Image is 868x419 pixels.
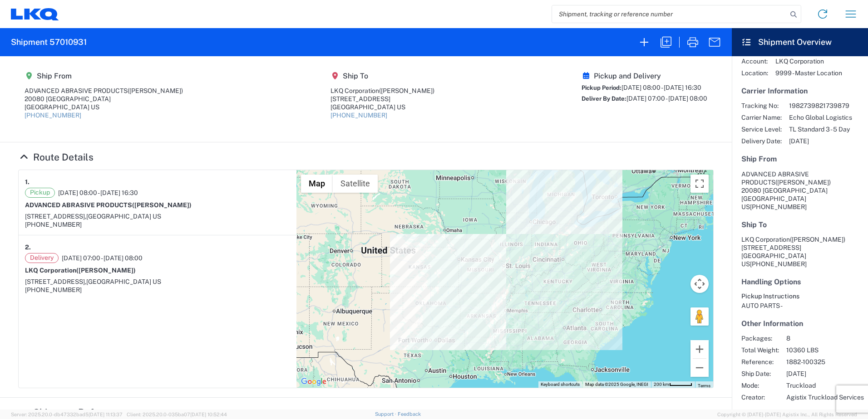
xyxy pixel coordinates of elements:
span: Copyright © [DATE]-[DATE] Agistix Inc., All Rights Reserved [717,410,857,419]
span: 9999 - Master Location [775,69,842,77]
h2: Shipment 57010931 [11,37,87,48]
span: 1882-100325 [786,358,864,366]
span: Total Weight: [741,346,779,354]
span: [DATE] [789,137,852,145]
strong: ADVANCED ABRASIVE PRODUCTS [25,201,192,209]
input: Shipment, tracking or reference number [552,5,787,23]
div: [PHONE_NUMBER] [25,286,290,294]
strong: LKQ Corporation [25,267,136,274]
header: Shipment Overview [732,28,868,56]
div: ADVANCED ABRASIVE PRODUCTS [25,87,183,95]
h6: Pickup Instructions [741,292,858,300]
span: Tracking No: [741,102,782,110]
div: [STREET_ADDRESS] [330,95,434,103]
a: Hide Details [18,407,129,418]
a: Terms [698,383,710,388]
span: Truckload [786,381,864,390]
button: Drag Pegman onto the map to open Street View [690,307,709,326]
span: 200 km [654,382,669,387]
span: ([PERSON_NAME]) [775,179,831,186]
strong: 1. [25,176,30,188]
span: 20080 [GEOGRAPHIC_DATA] [741,187,828,194]
strong: 2. [25,242,31,253]
span: ([PERSON_NAME]) [379,87,434,94]
a: [PHONE_NUMBER] [330,112,387,119]
h5: Carrier Information [741,87,858,95]
span: Client: 2025.20.0-035ba07 [127,412,227,417]
h5: Ship To [330,72,434,80]
div: [GEOGRAPHIC_DATA] US [25,103,183,111]
span: Pickup [25,188,55,198]
h5: Ship From [25,72,183,80]
span: [STREET_ADDRESS], [25,278,86,285]
h5: Ship To [741,220,858,229]
h5: Ship From [741,155,858,163]
div: [PHONE_NUMBER] [25,220,290,229]
span: Delivery Date: [741,137,782,145]
span: [PHONE_NUMBER] [750,260,807,268]
button: Toggle fullscreen view [690,175,709,193]
span: Map data ©2025 Google, INEGI [585,382,648,387]
span: [GEOGRAPHIC_DATA] US [86,213,161,220]
button: Keyboard shortcuts [541,381,580,388]
div: 20080 [GEOGRAPHIC_DATA] [25,95,183,103]
button: Zoom in [690,340,709,358]
span: [DATE] 11:13:37 [89,412,123,417]
span: Deliver By Date: [582,95,626,102]
h5: Handling Options [741,278,858,286]
button: Show satellite imagery [333,175,378,193]
span: ([PERSON_NAME]) [132,201,192,209]
span: 10360 LBS [786,346,864,354]
a: Open this area in Google Maps (opens a new window) [299,376,329,388]
span: ([PERSON_NAME]) [790,236,845,243]
span: [DATE] 07:00 - [DATE] 08:00 [626,95,707,102]
span: Ship Date: [741,370,779,378]
a: Feedback [398,411,421,417]
span: [DATE] 07:00 - [DATE] 08:00 [62,254,143,262]
span: ([PERSON_NAME]) [128,87,183,94]
span: LKQ Corporation [STREET_ADDRESS] [741,236,845,251]
address: [GEOGRAPHIC_DATA] US [741,235,858,268]
span: [PHONE_NUMBER] [750,203,807,210]
h5: Pickup and Delivery [582,72,707,80]
span: Server: 2025.20.0-db47332bad5 [11,412,123,417]
a: Hide Details [18,151,94,163]
span: Packages: [741,334,779,342]
span: ADVANCED ABRASIVE PRODUCTS [741,171,809,186]
div: LKQ Corporation [330,87,434,95]
span: Agistix Truckload Services [786,393,864,401]
span: Echo Global Logistics [789,113,852,122]
span: [DATE] 10:52:44 [190,412,227,417]
span: [GEOGRAPHIC_DATA] US [86,278,161,285]
a: [PHONE_NUMBER] [25,112,81,119]
span: [DATE] 08:00 - [DATE] 16:30 [58,189,138,197]
button: Map Scale: 200 km per 47 pixels [651,381,695,388]
address: [GEOGRAPHIC_DATA] US [741,170,858,211]
span: 8 [786,334,864,342]
span: 1982739821739879 [789,102,852,110]
div: AUTO PARTS - [741,302,858,310]
span: Delivery [25,253,59,263]
div: [GEOGRAPHIC_DATA] US [330,103,434,111]
span: Service Level: [741,125,782,133]
span: Creator: [741,393,779,401]
a: Support [375,411,398,417]
span: LKQ Corporation [775,57,842,65]
button: Map camera controls [690,275,709,293]
span: Reference: [741,358,779,366]
span: Carrier Name: [741,113,782,122]
span: Pickup Period: [582,84,621,91]
button: Show street map [301,175,333,193]
h5: Other Information [741,319,858,328]
img: Google [299,376,329,388]
span: TL Standard 3 - 5 Day [789,125,852,133]
span: Location: [741,69,768,77]
span: Mode: [741,381,779,390]
span: [DATE] 08:00 - [DATE] 16:30 [621,84,701,91]
span: [DATE] [786,370,864,378]
span: Account: [741,57,768,65]
button: Zoom out [690,359,709,377]
span: [STREET_ADDRESS], [25,213,86,220]
span: ([PERSON_NAME]) [76,267,136,274]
